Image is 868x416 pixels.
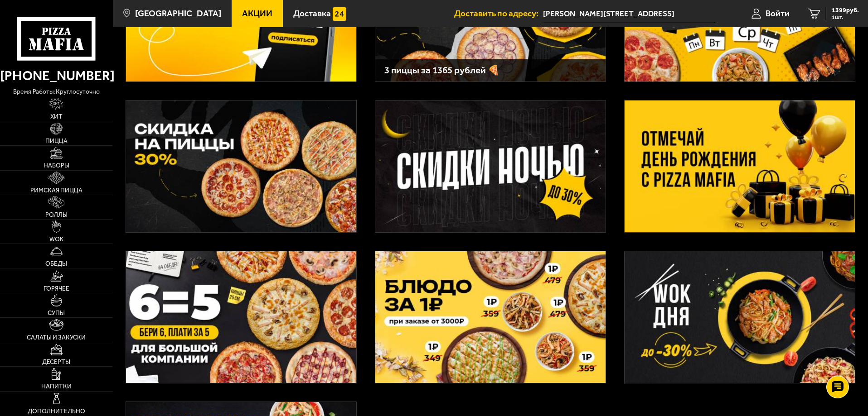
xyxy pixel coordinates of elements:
[45,138,68,144] span: Пицца
[333,7,346,21] img: 15daf4d41897b9f0e9f617042186c801.svg
[543,5,717,22] input: Ваш адрес доставки
[242,9,272,18] span: Акции
[832,7,859,14] span: 1399 руб.
[44,286,69,292] span: Горячее
[293,9,331,18] span: Доставка
[832,14,859,20] span: 1 шт.
[45,212,68,218] span: Роллы
[44,163,69,169] span: Наборы
[42,359,70,365] span: Десерты
[766,9,790,18] span: Войти
[543,5,717,22] span: Казанская площадь, 2
[454,9,543,18] span: Доставить по адресу:
[50,114,63,120] span: Хит
[27,335,86,341] span: Салаты и закуски
[135,9,221,18] span: [GEOGRAPHIC_DATA]
[384,66,596,75] h3: 3 пиццы за 1365 рублей 🍕
[41,383,72,390] span: Напитки
[49,236,63,243] span: WOK
[45,261,67,267] span: Обеды
[48,310,65,316] span: Супы
[30,187,82,194] span: Римская пицца
[28,408,85,415] span: Дополнительно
